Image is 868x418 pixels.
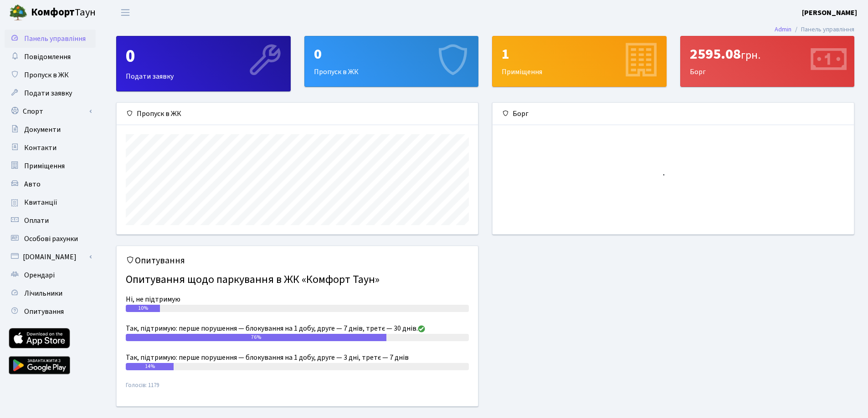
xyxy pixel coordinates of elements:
[5,66,96,84] a: Пропуск в ЖК
[31,5,96,20] span: Таун
[126,323,469,334] div: Так, підтримую: перше порушення — блокування на 1 добу, друге — 7 днів, третє — 30 днів.
[493,36,666,86] div: Приміщення
[681,36,854,86] div: Борг
[314,45,469,63] div: 0
[5,248,96,266] a: [DOMAIN_NAME]
[24,234,78,244] span: Особові рахунки
[5,48,96,66] a: Повідомлення
[775,25,791,34] a: Admin
[791,25,854,35] li: Панель управління
[24,125,61,135] span: Документи
[5,121,96,139] a: Документи
[24,161,65,171] span: Приміщення
[5,193,96,212] a: Квитанції
[126,45,281,67] div: 0
[116,36,291,91] a: 0Подати заявку
[24,307,64,317] span: Опитування
[802,7,857,18] a: [PERSON_NAME]
[117,103,478,125] div: Пропуск в ЖК
[126,305,160,312] div: 10%
[493,103,854,125] div: Борг
[5,302,96,321] a: Опитування
[24,179,41,189] span: Авто
[5,284,96,302] a: Лічильники
[5,157,96,175] a: Приміщення
[24,34,86,44] span: Панель управління
[5,266,96,284] a: Орендарі
[24,270,55,280] span: Орендарі
[126,270,469,290] h4: Опитування щодо паркування в ЖК «Комфорт Таун»
[114,5,137,20] button: Переключити навігацію
[31,5,75,20] b: Комфорт
[126,363,174,370] div: 14%
[24,197,57,207] span: Квитанції
[492,36,667,87] a: 1Приміщення
[5,102,96,121] a: Спорт
[5,139,96,157] a: Контакти
[24,70,69,80] span: Пропуск в ЖК
[24,52,71,62] span: Повідомлення
[802,8,857,18] b: [PERSON_NAME]
[24,288,62,298] span: Лічильники
[126,334,386,341] div: 76%
[5,84,96,102] a: Подати заявку
[502,45,657,63] div: 1
[117,36,290,91] div: Подати заявку
[126,255,469,266] h5: Опитування
[9,4,27,22] img: logo.png
[5,30,96,48] a: Панель управління
[126,381,469,397] small: Голосів: 1179
[5,175,96,193] a: Авто
[690,45,845,63] div: 2595.08
[305,36,478,86] div: Пропуск в ЖК
[304,36,479,87] a: 0Пропуск в ЖК
[126,294,469,305] div: Ні, не підтримую
[126,352,469,363] div: Так, підтримую: перше порушення — блокування на 1 добу, друге — 3 дні, третє — 7 днів
[741,47,760,63] span: грн.
[5,230,96,248] a: Особові рахунки
[5,212,96,230] a: Оплати
[24,143,56,153] span: Контакти
[761,20,868,39] nav: breadcrumb
[24,216,49,226] span: Оплати
[24,88,72,98] span: Подати заявку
